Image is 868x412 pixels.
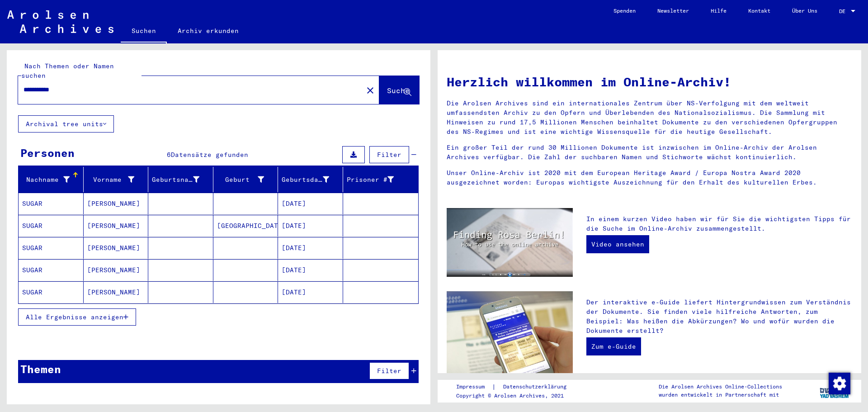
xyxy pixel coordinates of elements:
mat-cell: SUGAR [19,281,84,303]
a: Zum e-Guide [586,337,641,355]
p: Die Arolsen Archives Online-Collections [659,383,782,391]
mat-icon: close [365,85,376,96]
span: Alle Ergebnisse anzeigen [26,313,123,321]
p: In einem kurzen Video haben wir für Sie die wichtigsten Tipps für die Suche im Online-Archiv zusa... [586,214,852,233]
mat-header-cell: Geburt‏ [213,167,278,192]
h1: Herzlich willkommen im Online-Archiv! [447,72,852,91]
div: Geburt‏ [217,175,264,185]
button: Filter [369,362,409,379]
mat-cell: [DATE] [278,281,343,303]
button: Archival tree units [18,115,114,133]
p: Unser Online-Archiv ist 2020 mit dem European Heritage Award / Europa Nostra Award 2020 ausgezeic... [447,168,852,187]
img: yv_logo.png [818,379,852,402]
div: Personen [20,145,75,161]
mat-cell: [DATE] [278,259,343,281]
a: Archiv erkunden [167,20,250,42]
div: Vorname [87,175,135,185]
mat-cell: [DATE] [278,237,343,259]
img: eguide.jpg [447,291,573,375]
button: Suche [379,76,419,104]
div: Nachname [22,172,83,187]
span: Suche [387,86,410,95]
mat-label: Nach Themen oder Namen suchen [21,62,114,80]
button: Filter [369,146,409,163]
p: Die Arolsen Archives sind ein internationales Zentrum über NS-Verfolgung mit dem weltweit umfasse... [447,99,852,137]
mat-cell: [PERSON_NAME] [84,193,149,214]
div: Prisoner # [347,172,408,187]
span: 6 [167,151,171,159]
mat-cell: [GEOGRAPHIC_DATA] [213,215,278,237]
div: Geburt‏ [217,172,278,187]
mat-header-cell: Nachname [19,167,84,192]
span: DE [839,8,849,14]
div: Vorname [87,172,148,187]
mat-cell: [PERSON_NAME] [84,237,149,259]
a: Datenschutzerklärung [496,382,577,392]
span: Datensätze gefunden [171,151,248,159]
div: Prisoner # [347,175,394,185]
button: Alle Ergebnisse anzeigen [18,308,136,326]
a: Video ansehen [586,235,649,253]
mat-cell: SUGAR [19,193,84,214]
a: Suchen [121,20,167,43]
p: Ein großer Teil der rund 30 Millionen Dokumente ist inzwischen im Online-Archiv der Arolsen Archi... [447,143,852,162]
div: Geburtsdatum [282,172,343,187]
div: Themen [20,361,61,377]
img: video.jpg [447,208,573,277]
span: Filter [377,151,401,159]
div: Nachname [22,175,70,185]
img: Zustimmung ändern [829,373,850,394]
mat-cell: [DATE] [278,193,343,214]
mat-header-cell: Vorname [84,167,149,192]
mat-header-cell: Geburtsdatum [278,167,343,192]
p: Copyright © Arolsen Archives, 2021 [456,392,577,400]
mat-cell: SUGAR [19,259,84,281]
div: Geburtsdatum [282,175,329,185]
mat-cell: SUGAR [19,215,84,237]
mat-cell: [DATE] [278,215,343,237]
div: | [456,382,577,392]
mat-cell: [PERSON_NAME] [84,259,149,281]
mat-cell: [PERSON_NAME] [84,281,149,303]
mat-cell: SUGAR [19,237,84,259]
div: Geburtsname [152,172,213,187]
span: Filter [377,367,401,375]
p: wurden entwickelt in Partnerschaft mit [659,391,782,399]
button: Clear [361,81,379,99]
mat-cell: [PERSON_NAME] [84,215,149,237]
mat-header-cell: Geburtsname [148,167,213,192]
img: Arolsen_neg.svg [7,10,113,33]
p: Der interaktive e-Guide liefert Hintergrundwissen zum Verständnis der Dokumente. Sie finden viele... [586,298,852,336]
div: Geburtsname [152,175,199,185]
mat-header-cell: Prisoner # [343,167,419,192]
a: Impressum [456,382,492,392]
